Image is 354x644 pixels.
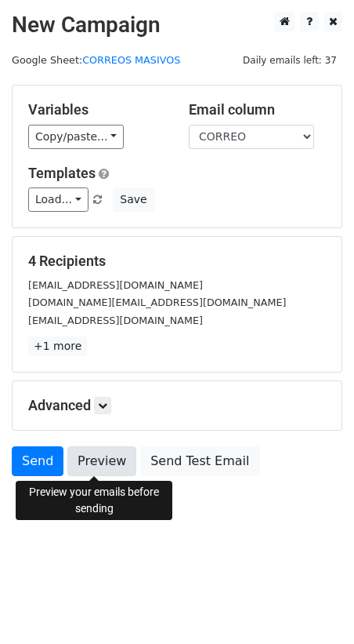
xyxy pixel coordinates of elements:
[82,54,180,66] a: CORREOS MASIVOS
[28,279,203,291] small: [EMAIL_ADDRESS][DOMAIN_NAME]
[28,253,326,270] h5: 4 Recipients
[28,125,124,149] a: Copy/paste...
[16,481,172,520] div: Preview your emails before sending
[276,569,354,644] iframe: Chat Widget
[28,165,96,181] a: Templates
[276,569,354,644] div: Widget de chat
[28,337,87,356] a: +1 more
[28,101,165,118] h5: Variables
[28,297,286,308] small: [DOMAIN_NAME][EMAIL_ADDRESS][DOMAIN_NAME]
[12,54,180,66] small: Google Sheet:
[189,101,326,118] h5: Email column
[67,446,136,476] a: Preview
[237,54,342,66] a: Daily emails left: 37
[140,446,259,476] a: Send Test Email
[113,187,154,212] button: Save
[237,52,342,69] span: Daily emails left: 37
[28,397,326,414] h5: Advanced
[12,446,63,476] a: Send
[28,187,88,212] a: Load...
[12,12,342,38] h2: New Campaign
[28,315,203,326] small: [EMAIL_ADDRESS][DOMAIN_NAME]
